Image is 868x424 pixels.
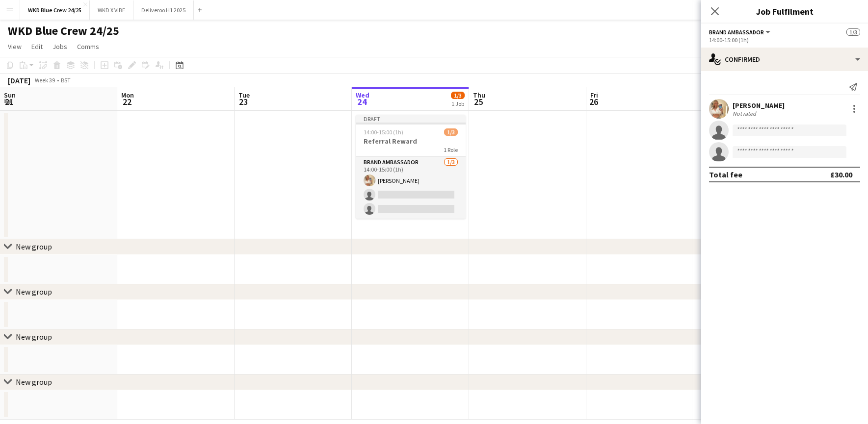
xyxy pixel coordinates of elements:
span: Wed [356,91,369,100]
span: 1/3 [846,28,860,36]
span: Jobs [53,42,67,51]
div: Total fee [709,170,742,179]
div: [DATE] [8,75,30,85]
div: 1 Job [451,100,464,107]
span: Thu [473,91,485,100]
app-job-card: Draft14:00-15:00 (1h)1/3Referral Reward1 RoleBrand Ambassador1/314:00-15:00 (1h)[PERSON_NAME] [356,115,466,219]
span: Tue [238,91,250,100]
span: Fri [590,91,598,100]
span: 1 Role [444,146,458,153]
a: Comms [73,40,103,53]
span: View [8,42,22,51]
div: BST [61,76,71,84]
app-card-role: Brand Ambassador1/314:00-15:00 (1h)[PERSON_NAME] [356,157,466,219]
span: 1/3 [451,92,465,99]
div: [PERSON_NAME] [733,101,785,110]
div: £30.00 [830,170,852,179]
span: 1/3 [444,128,458,136]
div: New group [16,242,52,251]
div: New group [16,332,52,342]
span: Mon [121,91,134,100]
span: Sun [4,91,16,100]
div: New group [16,377,52,387]
div: Not rated [733,110,758,117]
button: WKD X VIBE [90,0,133,20]
a: Jobs [49,40,71,53]
h3: Referral Reward [356,137,466,146]
button: WKD Blue Crew 24/25 [20,0,90,20]
button: Deliveroo H1 2025 [133,0,194,20]
span: 23 [237,96,250,107]
div: 14:00-15:00 (1h) [709,36,860,44]
div: Confirmed [701,48,868,71]
span: 25 [472,96,485,107]
span: Comms [77,42,99,51]
a: Edit [27,40,47,53]
span: 24 [354,96,369,107]
span: Edit [31,42,43,51]
span: 21 [2,96,16,107]
a: View [4,40,26,53]
h1: WKD Blue Crew 24/25 [8,24,119,38]
span: 14:00-15:00 (1h) [364,128,403,136]
span: 26 [589,96,598,107]
span: Week 39 [32,76,57,84]
div: Draft [356,115,466,123]
span: 22 [120,96,134,107]
button: Brand Ambassador [709,28,772,36]
div: New group [16,287,52,297]
h3: Job Fulfilment [701,5,868,18]
span: Brand Ambassador [709,28,764,36]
